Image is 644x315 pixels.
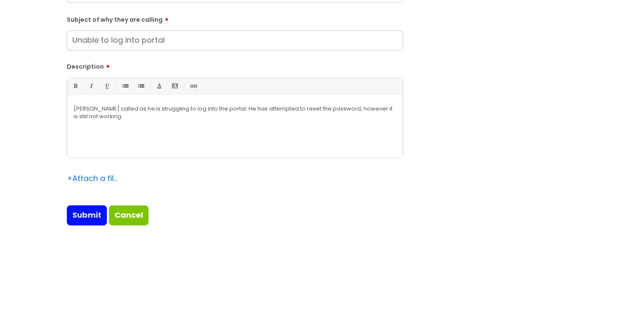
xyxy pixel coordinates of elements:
[101,81,112,91] a: Underline(Ctrl-U)
[86,81,96,91] a: Italic (Ctrl-I)
[67,172,118,185] div: Attach a file
[67,13,403,23] label: Subject of why they are calling
[135,81,146,91] a: 1. Ordered List (Ctrl-Shift-8)
[70,81,80,91] a: Bold (Ctrl-B)
[67,60,403,70] label: Description
[74,105,396,120] p: [PERSON_NAME] called as he is struggling to log into the portal. He has attempted to reset the pa...
[154,81,164,91] a: Font Color
[109,205,149,225] a: Cancel
[169,81,180,91] a: Back Color
[67,205,107,225] input: Submit
[188,81,198,91] a: Link
[120,81,130,91] a: • Unordered List (Ctrl-Shift-7)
